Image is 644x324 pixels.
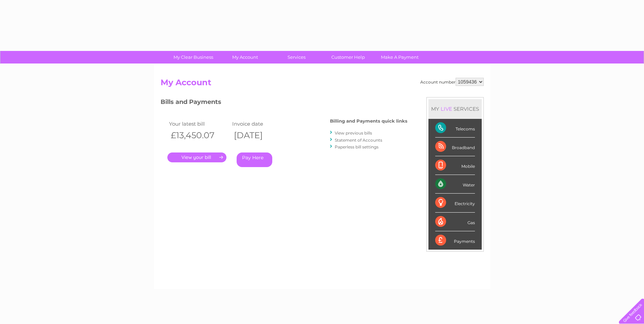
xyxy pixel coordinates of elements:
[231,128,294,142] th: [DATE]
[435,175,475,194] div: Water
[435,194,475,212] div: Electricity
[420,78,484,86] div: Account number
[167,119,231,128] td: Your latest bill
[435,213,475,231] div: Gas
[428,99,482,119] div: MY SERVICES
[167,128,231,142] th: £13,450.07
[335,130,372,136] a: View previous bills
[217,51,273,64] a: My Account
[237,152,272,167] a: Pay Here
[335,138,382,143] a: Statement of Accounts
[330,119,407,124] h4: Billing and Payments quick links
[231,119,294,128] td: Invoice date
[372,51,428,64] a: Make A Payment
[439,106,454,112] div: LIVE
[320,51,376,64] a: Customer Help
[161,78,484,91] h2: My Account
[269,51,325,64] a: Services
[435,119,475,138] div: Telecoms
[167,152,226,162] a: .
[165,51,221,64] a: My Clear Business
[435,231,475,250] div: Payments
[161,97,407,109] h3: Bills and Payments
[435,156,475,175] div: Mobile
[435,138,475,156] div: Broadband
[335,144,379,149] a: Paperless bill settings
